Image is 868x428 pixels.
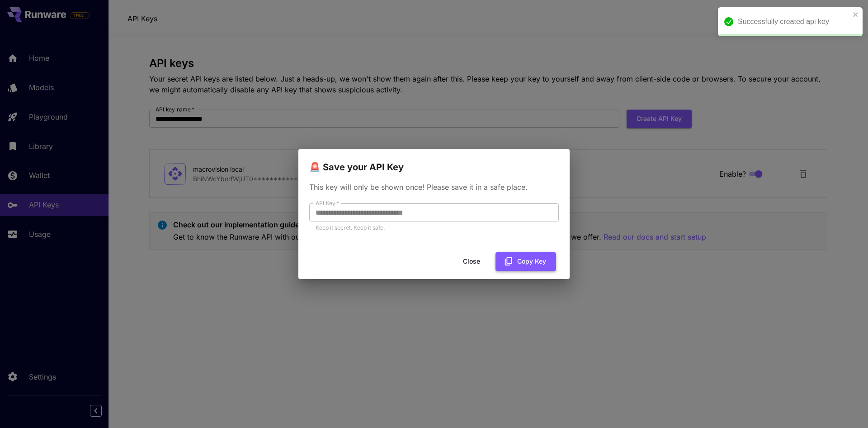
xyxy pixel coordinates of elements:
p: Keep it secret. Keep it safe. [316,223,552,232]
button: close [853,11,859,18]
button: Close [451,252,492,271]
label: API Key [316,199,339,207]
div: Successfully created api key [738,16,850,27]
button: Copy Key [495,252,556,271]
h2: 🚨 Save your API Key [298,149,570,174]
p: This key will only be shown once! Please save it in a safe place. [309,182,559,192]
